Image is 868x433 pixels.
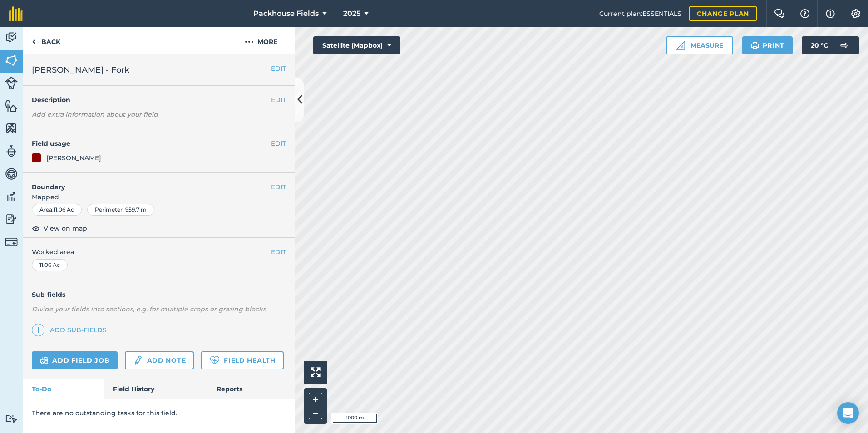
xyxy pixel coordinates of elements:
[5,212,18,226] img: svg+xml;base64,PD94bWwgdmVyc2lvbj0iMS4wIiBlbmNvZGluZz0idXRmLTgiPz4KPCEtLSBHZW5lcmF0b3I6IEFkb2JlIE...
[5,31,18,44] img: svg+xml;base64,PD94bWwgdmVyc2lvbj0iMS4wIiBlbmNvZGluZz0idXRmLTgiPz4KPCEtLSBHZW5lcmF0b3I6IEFkb2JlIE...
[5,190,18,203] img: svg+xml;base64,PD94bWwgdmVyc2lvbj0iMS4wIiBlbmNvZGluZz0idXRmLTgiPz4KPCEtLSBHZW5lcmF0b3I6IEFkb2JlIE...
[32,259,68,271] div: 11.06 Ac
[5,414,18,423] img: svg+xml;base64,PD94bWwgdmVyc2lvbj0iMS4wIiBlbmNvZGluZz0idXRmLTgiPz4KPCEtLSBHZW5lcmF0b3I6IEFkb2JlIE...
[750,40,759,51] img: svg+xml;base64,PHN2ZyB4bWxucz0iaHR0cDovL3d3dy53My5vcmcvMjAwMC9zdmciIHdpZHRoPSIxOSIgaGVpZ2h0PSIyNC...
[227,27,295,54] button: More
[5,167,18,181] img: svg+xml;base64,PD94bWwgdmVyc2lvbj0iMS4wIiBlbmNvZGluZz0idXRmLTgiPz4KPCEtLSBHZW5lcmF0b3I6IEFkb2JlIE...
[850,9,861,18] img: A cog icon
[802,36,859,54] button: 20 °C
[271,182,286,192] button: EDIT
[271,64,286,74] button: EDIT
[133,355,143,366] img: svg+xml;base64,PD94bWwgdmVyc2lvbj0iMS4wIiBlbmNvZGluZz0idXRmLTgiPz4KPCEtLSBHZW5lcmF0b3I6IEFkb2JlIE...
[32,351,118,369] a: Add field job
[313,36,400,54] button: Satellite (Mapbox)
[32,305,266,313] em: Divide your fields into sections, e.g. for multiple crops or grazing blocks
[309,393,322,406] button: +
[826,8,835,19] img: svg+xml;base64,PHN2ZyB4bWxucz0iaHR0cDovL3d3dy53My5vcmcvMjAwMC9zdmciIHdpZHRoPSIxNyIgaGVpZ2h0PSIxNy...
[676,41,685,50] img: Ruler icon
[125,351,194,369] a: Add note
[23,379,104,399] a: To-Do
[742,36,793,54] button: Print
[271,138,286,148] button: EDIT
[32,36,36,47] img: svg+xml;base64,PHN2ZyB4bWxucz0iaHR0cDovL3d3dy53My5vcmcvMjAwMC9zdmciIHdpZHRoPSI5IiBoZWlnaHQ9IjI0Ii...
[9,6,23,21] img: fieldmargin Logo
[253,8,319,19] span: Packhouse Fields
[32,95,286,105] h4: Description
[32,324,110,336] a: Add sub-fields
[666,36,733,54] button: Measure
[5,77,18,89] img: svg+xml;base64,PD94bWwgdmVyc2lvbj0iMS4wIiBlbmNvZGluZz0idXRmLTgiPz4KPCEtLSBHZW5lcmF0b3I6IEFkb2JlIE...
[104,379,207,399] a: Field History
[201,351,283,369] a: Field Health
[689,6,757,21] a: Change plan
[32,138,271,148] h4: Field usage
[799,9,810,18] img: A question mark icon
[32,64,129,76] span: [PERSON_NAME] - Fork
[271,247,286,257] button: EDIT
[32,223,40,234] img: svg+xml;base64,PHN2ZyB4bWxucz0iaHR0cDovL3d3dy53My5vcmcvMjAwMC9zdmciIHdpZHRoPSIxOCIgaGVpZ2h0PSIyNC...
[32,204,82,216] div: Area : 11.06 Ac
[5,236,18,248] img: svg+xml;base64,PD94bWwgdmVyc2lvbj0iMS4wIiBlbmNvZGluZz0idXRmLTgiPz4KPCEtLSBHZW5lcmF0b3I6IEFkb2JlIE...
[44,223,87,233] span: View on map
[46,153,101,163] div: [PERSON_NAME]
[5,99,18,113] img: svg+xml;base64,PHN2ZyB4bWxucz0iaHR0cDovL3d3dy53My5vcmcvMjAwMC9zdmciIHdpZHRoPSI1NiIgaGVpZ2h0PSI2MC...
[23,290,295,300] h4: Sub-fields
[207,379,295,399] a: Reports
[40,355,49,366] img: svg+xml;base64,PD94bWwgdmVyc2lvbj0iMS4wIiBlbmNvZGluZz0idXRmLTgiPz4KPCEtLSBHZW5lcmF0b3I6IEFkb2JlIE...
[5,144,18,158] img: svg+xml;base64,PD94bWwgdmVyc2lvbj0iMS4wIiBlbmNvZGluZz0idXRmLTgiPz4KPCEtLSBHZW5lcmF0b3I6IEFkb2JlIE...
[32,223,87,234] button: View on map
[811,36,828,54] span: 20 ° C
[5,54,18,67] img: svg+xml;base64,PHN2ZyB4bWxucz0iaHR0cDovL3d3dy53My5vcmcvMjAwMC9zdmciIHdpZHRoPSI1NiIgaGVpZ2h0PSI2MC...
[23,192,295,202] span: Mapped
[599,9,681,19] span: Current plan : ESSENTIALS
[343,8,360,19] span: 2025
[32,110,158,118] em: Add extra information about your field
[32,408,286,418] p: There are no outstanding tasks for this field.
[32,247,286,257] span: Worked area
[835,36,853,54] img: svg+xml;base64,PD94bWwgdmVyc2lvbj0iMS4wIiBlbmNvZGluZz0idXRmLTgiPz4KPCEtLSBHZW5lcmF0b3I6IEFkb2JlIE...
[5,122,18,135] img: svg+xml;base64,PHN2ZyB4bWxucz0iaHR0cDovL3d3dy53My5vcmcvMjAwMC9zdmciIHdpZHRoPSI1NiIgaGVpZ2h0PSI2MC...
[271,95,286,105] button: EDIT
[245,36,254,47] img: svg+xml;base64,PHN2ZyB4bWxucz0iaHR0cDovL3d3dy53My5vcmcvMjAwMC9zdmciIHdpZHRoPSIyMCIgaGVpZ2h0PSIyNC...
[774,9,785,18] img: Two speech bubbles overlapping with the left bubble in the forefront
[311,367,321,377] img: Four arrows, one pointing top left, one top right, one bottom right and the last bottom left
[837,402,859,424] div: Open Intercom Messenger
[23,27,69,54] a: Back
[87,204,154,216] div: Perimeter : 959.7 m
[309,406,322,419] button: –
[23,173,271,192] h4: Boundary
[35,325,41,335] img: svg+xml;base64,PHN2ZyB4bWxucz0iaHR0cDovL3d3dy53My5vcmcvMjAwMC9zdmciIHdpZHRoPSIxNCIgaGVpZ2h0PSIyNC...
